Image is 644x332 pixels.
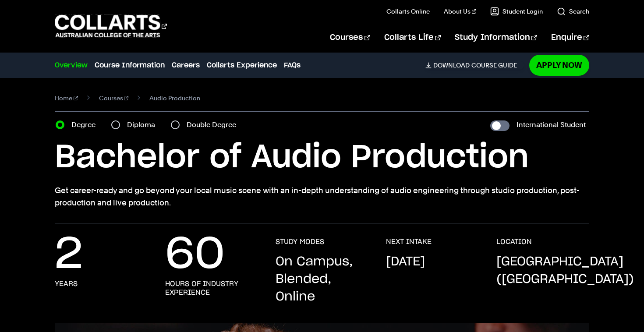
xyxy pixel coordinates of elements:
[386,237,432,246] h3: NEXT INTAKE
[425,61,524,69] a: DownloadCourse Guide
[55,138,589,177] h1: Bachelor of Audio Production
[71,119,101,131] label: Degree
[386,7,430,16] a: Collarts Online
[455,23,537,52] a: Study Information
[284,60,301,71] a: FAQs
[55,184,589,209] p: Get career-ready and go beyond your local music scene with an in-depth understanding of audio eng...
[55,279,78,288] h3: Years
[172,60,200,71] a: Careers
[551,23,589,52] a: Enquire
[384,23,441,52] a: Collarts Life
[276,237,324,246] h3: STUDY MODES
[165,237,225,272] p: 60
[95,60,165,71] a: Course Information
[496,237,532,246] h3: LOCATION
[127,119,160,131] label: Diploma
[149,92,200,104] span: Audio Production
[496,253,634,288] p: [GEOGRAPHIC_DATA] ([GEOGRAPHIC_DATA])
[386,253,425,271] p: [DATE]
[444,7,476,16] a: About Us
[330,23,370,52] a: Courses
[55,92,78,104] a: Home
[276,253,368,306] p: On Campus, Blended, Online
[55,14,167,39] div: Go to homepage
[557,7,589,16] a: Search
[517,119,586,131] label: International Student
[433,61,470,69] span: Download
[55,60,88,71] a: Overview
[207,60,277,71] a: Collarts Experience
[490,7,543,16] a: Student Login
[165,279,258,297] h3: Hours of Industry Experience
[529,55,589,75] a: Apply Now
[187,119,241,131] label: Double Degree
[55,237,83,272] p: 2
[99,92,129,104] a: Courses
